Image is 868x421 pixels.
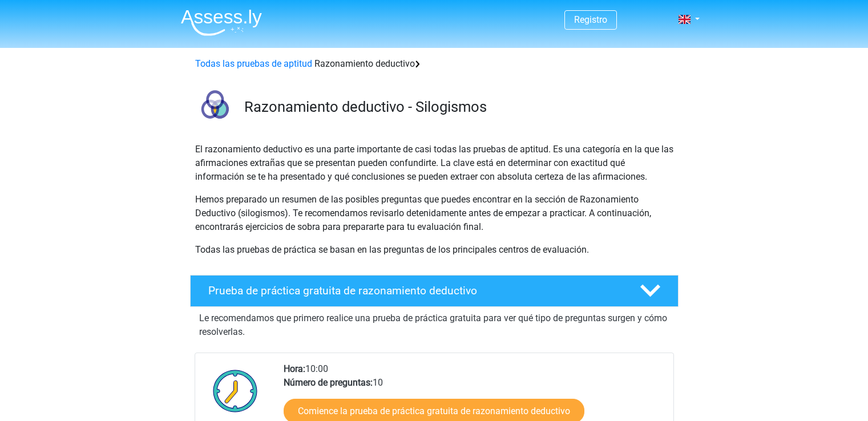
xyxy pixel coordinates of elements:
img: razonamiento deductivo [191,84,239,133]
font: Razonamiento deductivo - Silogismos [244,98,487,115]
font: 10 [373,377,383,388]
img: Reloj [207,362,264,419]
font: Número de preguntas: [284,377,373,388]
font: Todas las pruebas de práctica se basan en las preguntas de los principales centros de evaluación. [195,244,589,255]
font: Hora: [284,363,305,374]
font: Razonamiento deductivo [314,58,415,69]
a: Todas las pruebas de aptitud [195,58,312,69]
img: Evaluar [181,9,262,36]
a: Registro [574,14,607,25]
font: Le recomendamos que primero realice una prueba de práctica gratuita para ver qué tipo de pregunta... [199,313,667,337]
font: Prueba de práctica gratuita de razonamiento deductivo [208,284,477,297]
font: Comience la prueba de práctica gratuita de razonamiento deductivo [298,406,570,416]
font: Hemos preparado un resumen de las posibles preguntas que puedes encontrar en la sección de Razona... [195,194,651,232]
font: El razonamiento deductivo es una parte importante de casi todas las pruebas de aptitud. Es una ca... [195,144,673,182]
font: 10:00 [305,363,328,374]
a: Prueba de práctica gratuita de razonamiento deductivo [185,275,683,307]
